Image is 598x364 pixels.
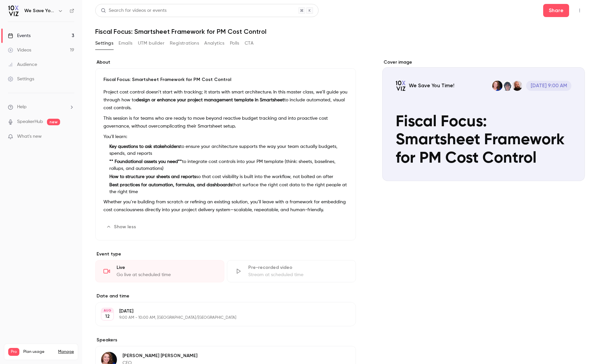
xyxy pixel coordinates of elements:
button: Fiscal Focus: Smartsheet Framework for PM Cost ControlWe Save You Time!Paul NewcomeDansong WangJe... [566,163,580,176]
strong: How to structure your sheets and reports [109,174,196,179]
button: Registrations [170,38,199,49]
button: Polls [230,38,239,49]
section: Cover image [382,59,585,181]
li: so that cost visibility is built into the workflow, not bolted on after [107,173,348,180]
div: Settings [8,76,34,82]
span: 19 [61,357,65,361]
div: Events [8,32,31,39]
label: Speakers [95,337,356,343]
a: SpeakerHub [17,118,43,125]
label: Cover image [382,59,585,66]
p: Event type [95,251,356,257]
p: Fiscal Focus: Smartsheet Framework for PM Cost Control [103,76,348,83]
div: Pre-recorded videoStream at scheduled time [227,260,356,282]
label: Date and time [95,293,356,299]
button: Settings [95,38,113,49]
button: Share [543,4,569,17]
li: that surface the right cost data to the right people at the right time [107,182,348,195]
span: Plan usage [23,349,54,354]
div: Pre-recorded video [248,264,348,271]
button: CTA [245,38,254,49]
div: Search for videos or events [101,7,166,14]
span: new [47,119,60,125]
div: AUG [101,308,113,313]
p: This session is for teams who are ready to move beyond reactive budget tracking and into proactiv... [103,114,348,130]
strong: design or enhance your project management template in Smartsheet [136,98,284,102]
span: Help [17,104,27,111]
iframe: Noticeable Trigger [66,134,74,140]
p: You'll learn: [103,133,348,141]
span: Pro [8,348,19,356]
p: / 150 [61,356,74,362]
button: Analytics [204,38,225,49]
li: help-dropdown-opener [8,104,74,111]
div: Stream at scheduled time [248,272,348,278]
p: Project cost control doesn’t start with tracking; it starts with smart architecture. In this mast... [103,88,348,112]
p: Videos [8,356,21,362]
div: Videos [8,47,31,53]
a: Manage [58,349,74,354]
p: [DATE] [119,308,321,314]
h1: Fiscal Focus: Smartsheet Framework for PM Cost Control [95,28,585,35]
div: LiveGo live at scheduled time [95,260,224,282]
div: Audience [8,61,37,68]
p: Whether you’re building from scratch or refining an existing solution, you’ll leave with a framew... [103,198,348,214]
p: 9:00 AM - 10:00 AM, [GEOGRAPHIC_DATA]/[GEOGRAPHIC_DATA] [119,315,321,320]
strong: ** Foundational assets you need** [109,159,182,164]
li: to ensure your architecture supports the way your team actually budgets, spends, and reports [107,143,348,157]
div: Live [117,264,216,271]
strong: Best practices for automation, formulas, and dashboards [109,183,232,187]
div: Go live at scheduled time [117,272,216,278]
strong: Key questions to ask stakeholders [109,144,180,149]
button: Edit [326,352,350,362]
button: Emails [119,38,132,49]
h6: We Save You Time! [24,8,55,14]
button: UTM builder [138,38,165,49]
p: 12 [105,313,110,320]
button: Show less [103,222,140,232]
p: [PERSON_NAME] [PERSON_NAME] [122,353,313,359]
li: to integrate cost controls into your PM template (think: sheets, baselines, rollups, and automati... [107,158,348,172]
img: We Save You Time! [8,6,19,16]
label: About [95,59,356,66]
span: What's new [17,133,42,140]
